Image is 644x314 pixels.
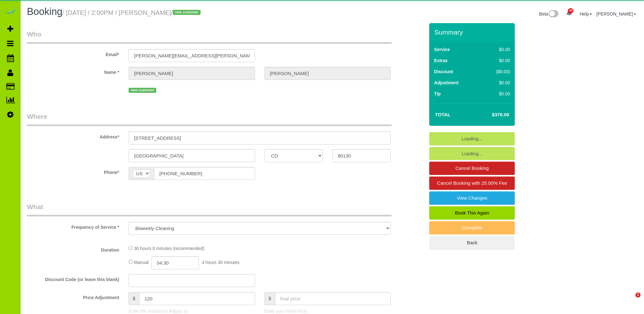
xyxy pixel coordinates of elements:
[154,167,255,180] input: Phone*
[129,149,255,162] input: City*
[129,292,139,305] span: $
[129,88,156,93] span: new customer
[27,29,392,44] legend: Who
[434,80,458,86] label: Adjustment
[434,29,512,36] h3: Summary
[580,11,592,16] a: Help
[22,49,124,58] label: Email*
[134,246,204,251] span: 30 hours 0 minutes (recommended)
[434,57,448,64] label: Extras
[265,67,391,80] input: Last Name*
[483,68,510,75] div: ($0.00)
[429,236,515,249] a: Back
[473,112,509,118] h4: $370.00
[173,10,201,15] span: new customer
[429,176,515,190] a: Cancel Booking with 25.00% Fee
[22,222,124,230] label: Frequency of Service *
[429,191,515,205] a: View Changes
[27,112,392,126] legend: Where
[22,67,124,75] label: Name *
[434,68,453,75] label: Discount
[27,6,62,17] span: Booking
[437,180,507,186] span: Cancel Booking with 25.00% Fee
[429,162,515,175] a: Cancel Booking
[483,80,510,86] div: $0.00
[622,292,638,308] iframe: Intercom live chat
[22,131,124,140] label: Address*
[568,8,573,13] span: 44
[202,260,239,265] span: 4 hours 30 minutes
[129,67,255,80] input: First Name*
[332,149,391,162] input: Zip Code*
[22,274,124,283] label: Discount Code (or leave this blank)
[129,49,255,62] input: Email*
[275,292,391,305] input: final price
[434,46,450,53] label: Service
[22,292,124,301] label: Price Adjustment
[62,9,202,16] small: / [DATE] / 2:00PM / [PERSON_NAME]
[435,112,450,117] strong: Total
[4,6,16,15] img: Automaid Logo
[434,91,441,97] label: Tip
[171,9,202,16] span: /
[596,11,636,16] a: [PERSON_NAME]
[429,206,515,220] a: Book This Again
[134,260,149,265] span: Manual
[265,292,275,305] span: $
[635,292,641,298] span: 1
[483,57,510,64] div: $0.00
[483,46,510,53] div: $0.00
[22,245,124,253] label: Duration
[27,202,392,216] legend: What
[563,6,575,20] a: 44
[548,10,558,18] img: New interface
[22,167,124,176] label: Phone*
[539,11,559,16] a: Beta
[483,91,510,97] div: $0.00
